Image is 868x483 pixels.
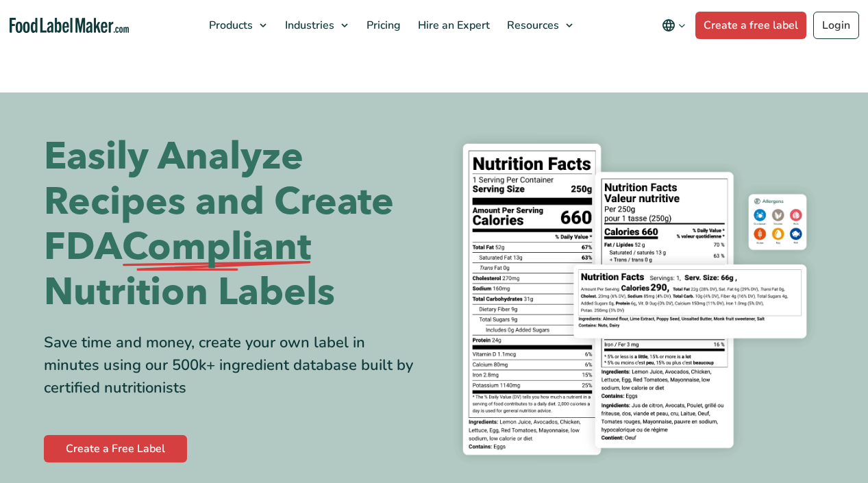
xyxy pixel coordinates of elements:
a: Create a free label [695,12,806,39]
span: Industries [281,18,336,33]
span: Products [205,18,254,33]
span: Hire an Expert [414,18,491,33]
div: Save time and money, create your own label in minutes using our 500k+ ingredient database built b... [44,332,424,399]
a: Login [813,12,859,39]
button: Change language [652,12,695,39]
span: Pricing [362,18,402,33]
a: Food Label Maker homepage [10,18,129,34]
a: Create a Free Label [44,435,187,462]
h1: Easily Analyze Recipes and Create FDA Nutrition Labels [44,134,424,315]
span: Compliant [122,225,311,270]
span: Resources [503,18,560,33]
